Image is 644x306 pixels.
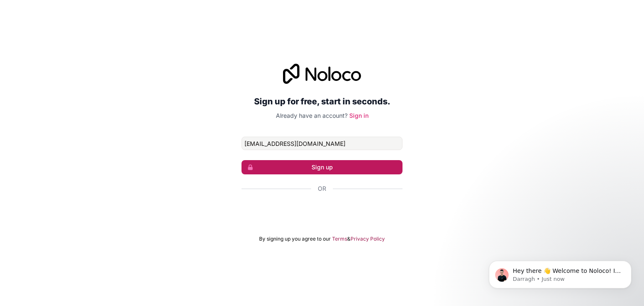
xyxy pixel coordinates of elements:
input: Email address [241,137,402,150]
h2: Sign up for free, start in seconds. [241,94,402,109]
a: Privacy Policy [351,236,385,242]
a: Sign in [349,112,369,119]
span: Or [318,184,326,193]
span: By signing up you agree to our [259,236,331,242]
a: Terms [332,236,347,242]
button: Sign up [241,160,402,174]
iframe: Intercom notifications message [476,243,644,302]
span: & [347,236,351,242]
span: Already have an account? [276,112,348,119]
iframe: Sign in with Google Button [237,202,407,220]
